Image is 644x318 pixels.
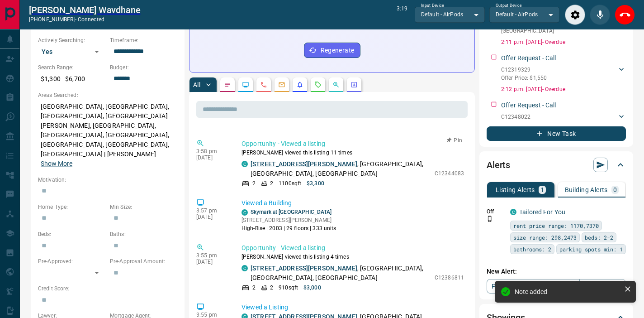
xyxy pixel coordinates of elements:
p: C12319329 [501,66,547,74]
p: All [193,82,200,88]
svg: Opportunities [332,81,340,88]
p: Offer Price: $1,550 [501,74,547,82]
p: [PERSON_NAME] viewed this listing 11 times [241,149,464,157]
p: Pre-Approval Amount: [110,257,177,265]
p: 0 [613,187,617,193]
p: 2 [252,179,256,188]
svg: Emails [278,81,285,88]
div: End Call [615,5,635,25]
p: New Alert: [487,267,626,276]
p: [PHONE_NUMBER] - [29,15,140,24]
p: 1100 sqft [279,179,301,188]
span: beds: 2-2 [585,233,613,242]
p: Areas Searched: [38,91,177,99]
div: Default - AirPods [415,7,485,22]
div: condos.ca [241,209,248,216]
div: C12348022Offer Price: $1,700 [501,111,626,131]
div: condos.ca [241,161,248,167]
p: 2:12 p.m. [DATE] - Overdue [501,85,626,93]
button: Pin [441,136,468,145]
p: Baths: [110,230,177,238]
p: Credit Score: [38,284,177,293]
p: $3,000 [303,284,321,292]
p: , [GEOGRAPHIC_DATA], [GEOGRAPHIC_DATA], [GEOGRAPHIC_DATA] [251,264,430,283]
p: Opportunity - Viewed a listing [241,243,464,253]
div: Note added [515,288,620,295]
span: rent price range: 1170,7370 [513,221,599,230]
div: Audio Settings [565,5,585,25]
a: Property [487,279,533,294]
p: [PERSON_NAME] viewed this listing 4 times [241,253,464,261]
p: Timeframe: [110,36,177,44]
p: 3:55 pm [196,312,228,318]
div: C12319329Offer Price: $1,550 [501,64,626,84]
p: 1 [540,187,544,193]
p: Motivation: [38,176,177,184]
p: [DATE] [196,154,228,161]
span: parking spots min: 1 [559,245,623,254]
svg: Push Notification Only [487,216,493,222]
p: $3,300 [307,179,324,188]
p: Pre-Approved: [38,257,105,265]
p: Actively Searching: [38,36,105,44]
p: Offer Request - Call [501,53,556,63]
p: 3:19 [397,5,407,25]
svg: Agent Actions [350,81,358,88]
p: High-Rise | 2003 | 29 floors | 333 units [241,224,336,232]
a: Skymark at [GEOGRAPHIC_DATA] [251,209,331,215]
p: Home Type: [38,203,105,211]
p: Listing Alerts [496,187,535,193]
svg: Lead Browsing Activity [242,81,249,88]
p: Search Range: [38,63,105,72]
a: [STREET_ADDRESS][PERSON_NAME] [251,160,357,168]
div: condos.ca [510,209,516,215]
span: size range: 298,2473 [513,233,577,242]
p: 2 [270,179,273,188]
p: C12348022 [501,113,547,121]
a: Tailored For You [519,208,565,216]
button: Regenerate [304,43,360,58]
svg: Calls [260,81,267,88]
a: [STREET_ADDRESS][PERSON_NAME] [251,265,357,272]
label: Input Device [421,3,444,9]
p: 2 [252,284,256,292]
button: New Task [487,126,626,141]
button: Show More [41,159,72,169]
p: Beds: [38,230,105,238]
p: 3:57 pm [196,207,228,214]
p: Viewed a Listing [241,303,464,312]
div: Default - AirPods [489,7,559,22]
a: [PERSON_NAME] Wavdhane [29,5,140,15]
label: Output Device [496,3,521,9]
p: Min Size: [110,203,177,211]
p: 3:58 pm [196,148,228,154]
p: 3:55 pm [196,252,228,259]
svg: Listing Alerts [296,81,303,88]
p: Opportunity - Viewed a listing [241,139,464,149]
div: Yes [38,44,105,59]
p: C12344083 [435,169,464,178]
p: [GEOGRAPHIC_DATA], [GEOGRAPHIC_DATA], [GEOGRAPHIC_DATA], [GEOGRAPHIC_DATA][PERSON_NAME], [GEOGRAP... [38,99,177,171]
p: C12386811 [435,274,464,282]
p: 2:11 p.m. [DATE] - Overdue [501,38,626,46]
h2: Alerts [487,158,510,172]
p: 2 [270,284,273,292]
span: connected [78,16,104,23]
p: Budget: [110,63,177,72]
p: [STREET_ADDRESS][PERSON_NAME] [241,216,336,224]
p: Off [487,207,505,216]
p: Offer Request - Call [501,101,556,110]
p: Building Alerts [565,187,608,193]
div: Mute [590,5,610,25]
span: bathrooms: 2 [513,245,551,254]
div: condos.ca [241,265,248,271]
p: 910 sqft [279,284,298,292]
svg: Notes [224,81,231,88]
svg: Requests [314,81,322,88]
p: [DATE] [196,214,228,220]
p: $1,300 - $6,700 [38,72,105,87]
p: [DATE] [196,259,228,265]
div: Alerts [487,154,626,176]
p: Viewed a Building [241,198,464,208]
